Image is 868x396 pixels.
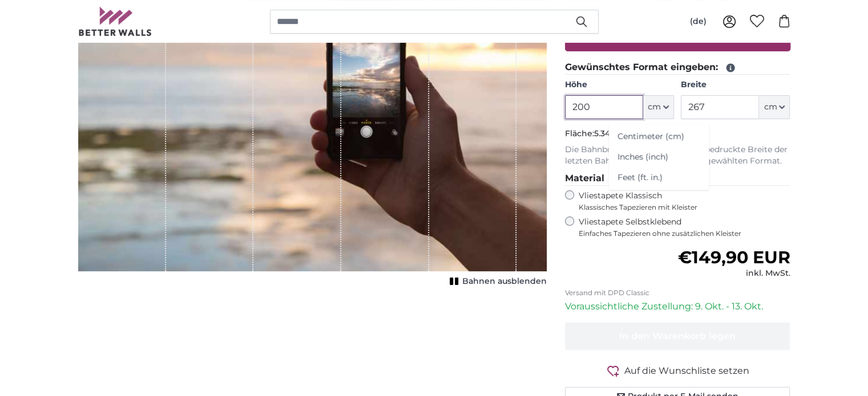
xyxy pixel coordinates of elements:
[643,95,674,119] button: cm
[608,168,709,188] a: Feet (ft. in.)
[648,101,661,113] span: cm
[759,95,790,119] button: cm
[565,79,674,91] label: Höhe
[624,364,749,378] span: Auf die Wunschliste setzen
[619,330,736,341] span: In den Warenkorb legen
[462,276,547,287] span: Bahnen ausblenden
[565,322,790,350] button: In den Warenkorb legen
[565,60,790,75] legend: Gewünschtes Format eingeben:
[446,273,547,289] button: Bahnen ausblenden
[579,229,790,238] span: Einfaches Tapezieren ohne zusätzlichen Kleister
[579,217,790,238] label: Vliestapete Selbstklebend
[677,247,790,268] span: €149,90 EUR
[594,128,622,138] span: 5.34m²
[565,172,790,186] legend: Material
[608,147,709,168] a: Inches (inch)
[681,11,716,32] button: (de)
[78,7,152,36] img: Betterwalls
[565,300,790,313] p: Voraussichtliche Zustellung: 9. Okt. - 13. Okt.
[565,364,790,378] button: Auf die Wunschliste setzen
[608,126,709,147] a: Centimeter (cm)
[565,288,790,297] p: Versand mit DPD Classic
[579,190,781,212] label: Vliestapete Klassisch
[565,144,790,167] p: Die Bahnbreite beträgt 50 cm. Die bedruckte Breite der letzten Bahn ergibt sich aus Ihrem gewählt...
[677,268,790,279] div: inkl. MwSt.
[579,203,781,212] span: Klassisches Tapezieren mit Kleister
[565,128,790,140] p: Fläche:
[681,79,790,91] label: Breite
[764,101,777,113] span: cm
